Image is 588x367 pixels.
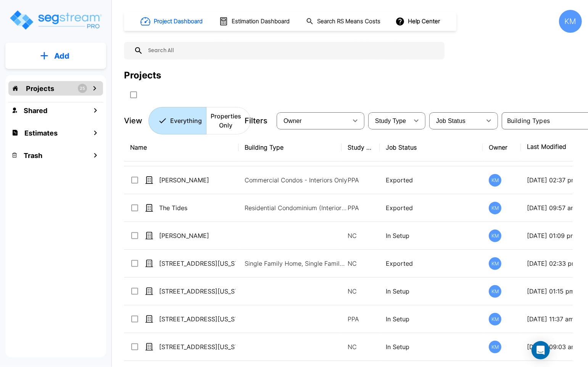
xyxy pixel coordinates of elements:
[216,13,294,29] button: Estimation Dashboard
[489,285,501,298] div: KM
[159,203,235,212] p: The Tides
[489,230,501,242] div: KM
[348,287,374,296] p: NC
[342,134,380,161] th: Study Type
[386,342,477,351] p: In Setup
[386,176,477,185] p: Exported
[124,134,238,161] th: Name
[206,107,251,134] button: Properties Only
[348,342,374,351] p: NC
[143,42,441,59] input: Search All
[159,314,235,324] p: [STREET_ADDRESS][US_STATE]
[489,341,501,353] div: KM
[370,110,409,131] div: Select
[137,13,207,30] button: Project Dashboard
[9,9,102,31] img: Logo
[436,118,466,124] span: Job Status
[245,259,348,268] p: Single Family Home, Single Family Home Site
[317,17,380,26] h1: Search RS Means Costs
[126,87,141,102] button: SelectAll
[375,118,406,124] span: Study Type
[170,116,202,125] p: Everything
[5,45,106,67] button: Add
[489,174,501,187] div: KM
[386,314,477,324] p: In Setup
[26,83,54,94] p: Projects
[159,287,235,296] p: [STREET_ADDRESS][US_STATE]
[154,17,203,26] h1: Project Dashboard
[211,112,241,130] p: Properties Only
[431,110,481,131] div: Select
[386,203,477,212] p: Exported
[394,14,443,29] button: Help Center
[348,203,374,212] p: PPA
[380,134,483,161] th: Job Status
[386,231,477,240] p: In Setup
[348,314,374,324] p: PPA
[232,17,290,26] h1: Estimation Dashboard
[148,107,206,134] button: Everything
[483,134,521,161] th: Owner
[348,231,374,240] p: NC
[386,287,477,296] p: In Setup
[24,150,42,161] h1: Trash
[148,107,251,134] div: Platform
[54,50,69,62] p: Add
[278,110,348,131] div: Select
[489,313,501,326] div: KM
[159,231,235,240] p: [PERSON_NAME]
[245,115,267,126] p: Filters
[348,176,374,185] p: PPA
[303,14,385,29] button: Search RS Means Costs
[489,202,501,214] div: KM
[348,259,374,268] p: NC
[159,259,235,268] p: [STREET_ADDRESS][US_STATE]
[386,259,477,268] p: Exported
[245,176,348,185] p: Commercial Condos - Interiors Only
[24,105,47,116] h1: Shared
[284,118,302,124] span: Owner
[532,341,550,359] div: Open Intercom Messenger
[245,203,348,212] p: Residential Condominium (Interior Only)
[559,10,582,33] div: KM
[238,134,342,161] th: Building Type
[124,69,161,82] div: Projects
[124,115,142,126] p: View
[159,342,235,351] p: [STREET_ADDRESS][US_STATE]
[24,128,58,138] h1: Estimates
[80,85,85,92] p: 25
[159,176,235,185] p: [PERSON_NAME]
[489,257,501,270] div: KM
